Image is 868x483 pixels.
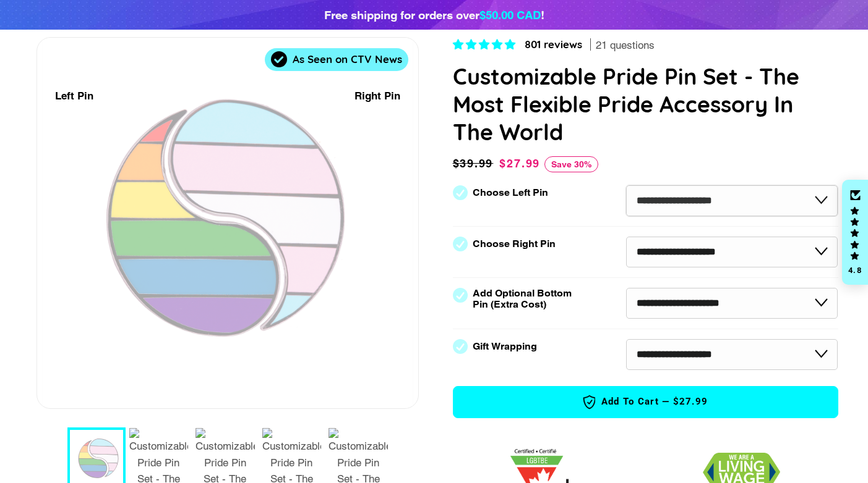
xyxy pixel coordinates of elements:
[453,62,838,146] h1: Customizable Pride Pin Set - The Most Flexible Pride Accessory In The World
[842,180,868,285] div: Click to open Judge.me floating reviews tab
[473,187,548,198] label: Choose Left Pin
[499,157,540,170] span: $27.99
[525,38,582,51] span: 801 reviews
[453,386,838,418] button: Add to Cart —$27.99
[453,157,494,170] span: $39.99
[673,396,708,407] span: $27.99
[544,156,598,172] span: Save 30%
[324,6,544,23] div: Free shipping for orders over !
[473,288,577,310] label: Add Optional Bottom Pin (Extra Cost)
[848,266,862,274] div: 4.8
[479,8,541,22] span: $50.00 CAD
[37,38,418,408] div: 1 / 9
[472,394,819,410] span: Add to Cart —
[473,238,556,250] label: Choose Right Pin
[596,38,655,53] span: 21 questions
[355,88,400,104] div: Right Pin
[473,341,537,352] label: Gift Wrapping
[453,38,518,51] span: 4.83 stars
